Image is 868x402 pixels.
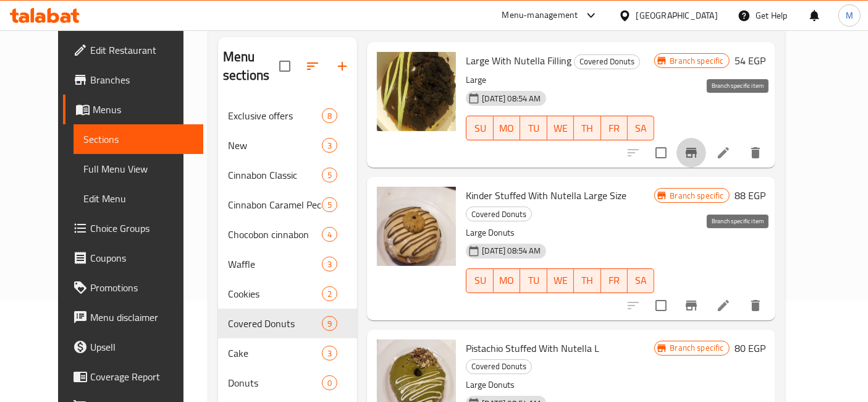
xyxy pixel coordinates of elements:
[741,138,770,168] button: delete
[574,116,600,140] button: TH
[552,119,569,137] span: WE
[218,101,357,130] div: Exclusive offers8
[90,340,193,354] span: Upsell
[466,186,626,205] span: Kinder Stuffed With Nutella Large Size
[499,272,515,289] span: MO
[633,119,649,137] span: SA
[63,35,203,65] a: Edit Restaurant
[90,43,193,58] span: Edit Restaurant
[322,110,337,122] span: 8
[298,51,327,81] span: Sort sections
[628,116,654,140] button: SA
[575,54,639,69] span: Covered Donuts
[716,145,731,160] a: Edit menu item
[90,369,193,384] span: Coverage Report
[218,338,357,368] div: Cake3
[579,119,596,137] span: TH
[547,268,574,293] button: WE
[228,138,322,153] span: New
[218,130,357,160] div: New3
[735,340,765,357] h6: 80 EGP
[322,169,337,181] span: 5
[322,316,337,331] div: items
[322,199,337,211] span: 5
[665,55,728,67] span: Branch specific
[228,168,322,182] span: Cinnabon Classic
[322,286,337,301] div: items
[547,116,574,140] button: WE
[322,138,337,153] div: items
[228,257,322,272] div: Waffle
[63,213,203,243] a: Choice Groups
[525,119,542,137] span: TU
[90,310,193,325] span: Menu disclaimer
[579,272,596,289] span: TH
[477,245,546,257] span: [DATE] 08:54 AM
[322,108,337,123] div: items
[63,302,203,332] a: Menu disclaimer
[218,249,357,279] div: Waffle3
[494,116,520,140] button: MO
[466,116,493,140] button: SU
[74,124,203,154] a: Sections
[520,268,547,293] button: TU
[218,309,357,338] div: Covered Donuts9
[63,65,203,95] a: Branches
[552,272,569,289] span: WE
[648,293,674,319] span: Select to update
[377,52,456,131] img: Large With Nutella Filling
[228,286,322,301] div: Cookies
[322,288,337,300] span: 2
[83,191,193,206] span: Edit Menu
[322,346,337,361] div: items
[377,187,456,266] img: Kinder Stuffed With Nutella Large Size
[228,375,322,390] span: Donuts
[466,377,654,393] p: Large Donuts
[74,154,203,184] a: Full Menu View
[502,8,578,23] div: Menu-management
[63,362,203,391] a: Coverage Report
[499,119,515,137] span: MO
[466,225,654,241] p: Large Donuts
[735,187,765,204] h6: 88 EGP
[466,72,654,88] p: Large
[520,116,547,140] button: TU
[322,377,337,389] span: 0
[218,160,357,190] div: Cinnabon Classic5
[228,316,322,331] div: Covered Donuts
[218,368,357,398] div: Donuts0
[322,229,337,241] span: 4
[228,108,322,123] span: Exclusive offers
[322,257,337,272] div: items
[665,342,728,354] span: Branch specific
[90,221,193,236] span: Choice Groups
[471,272,488,289] span: SU
[228,227,322,242] span: Chocobon cinnabon
[574,268,600,293] button: TH
[74,184,203,213] a: Edit Menu
[466,207,532,221] div: Covered Donuts
[322,197,337,212] div: items
[466,359,532,374] div: Covered Donuts
[494,268,520,293] button: MO
[466,359,531,374] span: Covered Donuts
[466,268,493,293] button: SU
[90,250,193,265] span: Coupons
[477,93,546,105] span: [DATE] 08:54 AM
[83,161,193,176] span: Full Menu View
[466,339,599,357] span: Pistachio Stuffed With Nutella L
[83,132,193,147] span: Sections
[228,197,322,212] div: Cinnabon Caramel Pecan bon
[322,318,337,330] span: 9
[665,190,728,202] span: Branch specific
[735,52,765,69] h6: 54 EGP
[63,332,203,362] a: Upsell
[218,220,357,249] div: Chocobon cinnabon4
[322,348,337,359] span: 3
[636,9,718,22] div: [GEOGRAPHIC_DATA]
[322,168,337,182] div: items
[606,119,623,137] span: FR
